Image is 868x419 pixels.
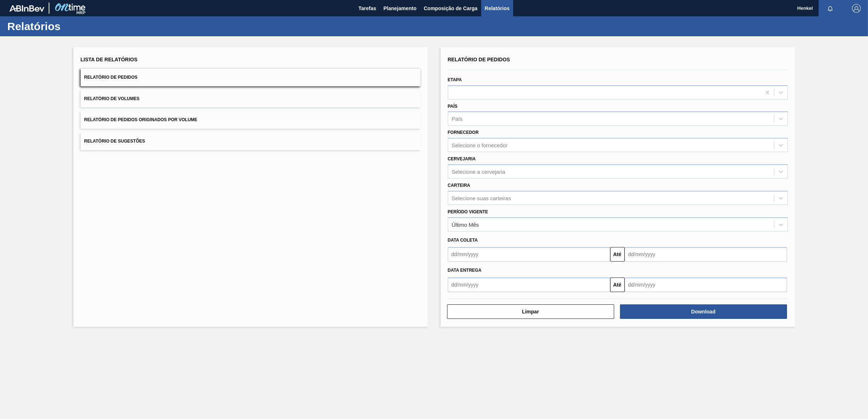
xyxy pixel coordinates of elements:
[448,104,458,109] label: País
[447,304,614,319] button: Limpar
[448,183,470,188] label: Carteira
[852,4,861,13] img: Logout
[485,4,510,13] span: Relatórios
[81,57,138,62] span: Lista de Relatórios
[81,132,421,150] button: Relatório de Sugestões
[625,247,787,262] input: dd/mm/yyyy
[620,304,787,319] button: Download
[84,117,198,122] span: Relatório de Pedidos Originados por Volume
[448,268,482,273] span: Data entrega
[448,209,488,214] label: Período Vigente
[452,142,508,148] div: Selecione o fornecedor
[610,278,625,292] button: Até
[81,90,421,108] button: Relatório de Volumes
[452,168,506,174] div: Selecione a cervejaria
[9,5,44,12] img: TNhmsLtSVTkK8tSr43FrP2fwEKptu5GPRR3wAAAABJRU5ErkJggg==
[819,3,842,13] button: Notificações
[448,238,478,243] span: Data coleta
[452,221,479,227] div: Último Mês
[384,4,417,13] span: Planejamento
[81,69,421,86] button: Relatório de Pedidos
[84,139,145,144] span: Relatório de Sugestões
[81,111,421,129] button: Relatório de Pedidos Originados por Volume
[448,156,476,161] label: Cervejaria
[7,22,136,30] h1: Relatórios
[448,77,462,82] label: Etapa
[424,4,478,13] span: Composição de Carga
[610,247,625,262] button: Até
[448,130,479,135] label: Fornecedor
[448,57,510,62] span: Relatório de Pedidos
[625,278,787,292] input: dd/mm/yyyy
[84,96,139,101] span: Relatório de Volumes
[448,278,610,292] input: dd/mm/yyyy
[358,4,376,13] span: Tarefas
[84,75,138,80] span: Relatório de Pedidos
[452,116,463,122] div: País
[452,195,511,201] div: Selecione suas carteiras
[448,247,610,262] input: dd/mm/yyyy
